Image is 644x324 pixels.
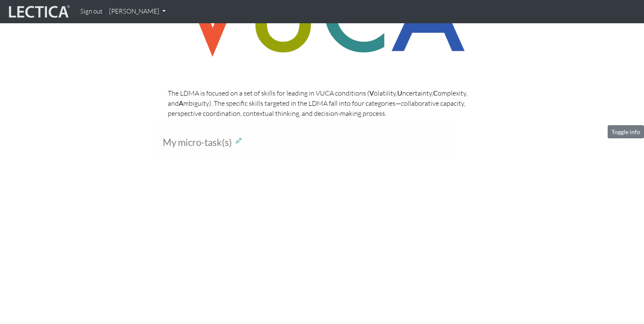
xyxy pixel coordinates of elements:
[163,137,232,148] span: My micro-task(s)
[106,3,169,20] a: [PERSON_NAME]
[608,125,644,138] button: Toggle info
[77,3,106,20] a: Sign out
[7,4,70,20] img: lecticalive
[397,89,402,97] strong: U
[369,89,374,97] strong: V
[179,99,183,107] strong: A
[168,88,476,118] p: The LDMA is focused on a set of skills for leading in VUCA conditions ( olatility, ncertainty, om...
[433,89,438,97] strong: C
